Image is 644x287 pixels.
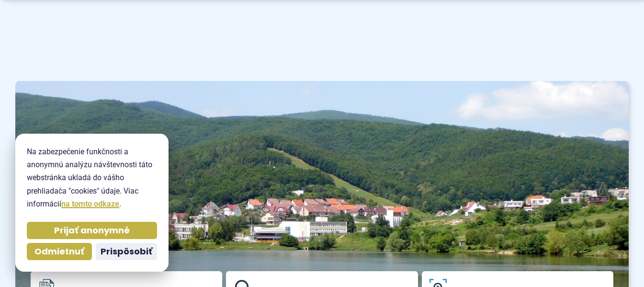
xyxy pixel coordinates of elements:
button: Odmietnuť [27,243,92,260]
p: Na zabezpečenie funkčnosti a anonymnú analýzu návštevnosti táto webstránka ukladá do vášho prehli... [27,145,157,210]
button: Prispôsobiť [96,243,157,260]
span: Prijať anonymné [54,225,130,236]
span: Prispôsobiť [101,246,152,257]
button: Prijať anonymné [27,222,157,239]
span: Odmietnuť [34,246,84,257]
a: na tomto odkaze [61,199,119,208]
